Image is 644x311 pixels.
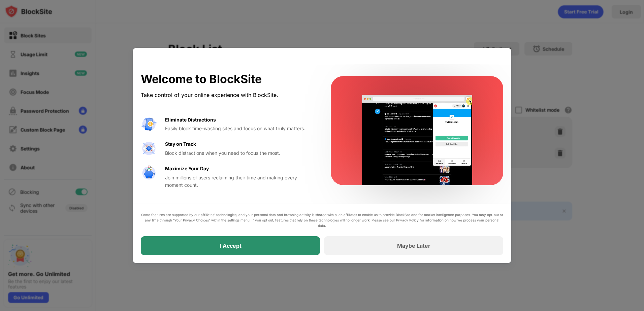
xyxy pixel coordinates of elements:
[397,242,430,249] div: Maybe Later
[165,165,209,172] div: Maximize Your Day
[141,165,157,181] img: value-safe-time.svg
[141,90,315,100] div: Take control of your online experience with BlockSite.
[141,72,315,86] div: Welcome to BlockSite
[141,140,157,157] img: value-focus.svg
[141,212,503,228] div: Some features are supported by our affiliates’ technologies, and your personal data and browsing ...
[141,116,157,132] img: value-avoid-distractions.svg
[165,140,196,148] div: Stay on Track
[165,116,216,124] div: Eliminate Distractions
[220,242,241,249] div: I Accept
[396,218,419,222] a: Privacy Policy
[165,125,315,132] div: Easily block time-wasting sites and focus on what truly matters.
[165,149,315,157] div: Block distractions when you need to focus the most.
[165,174,315,189] div: Join millions of users reclaiming their time and making every moment count.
